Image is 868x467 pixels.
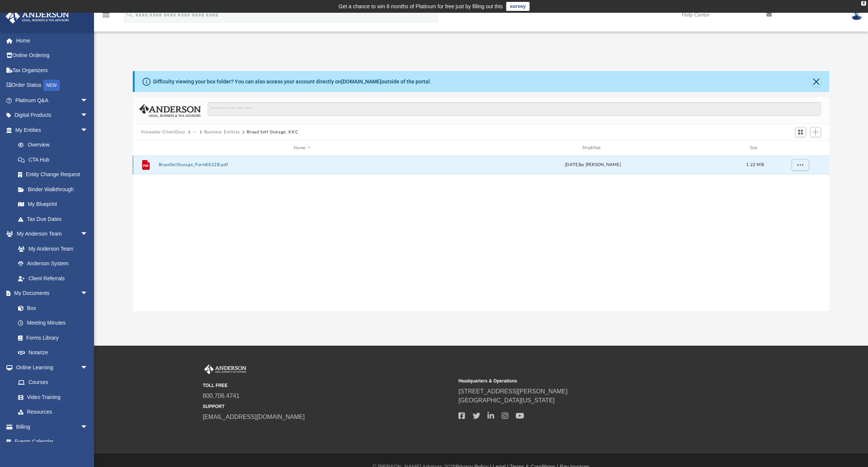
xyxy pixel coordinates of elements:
[203,364,248,374] img: Anderson Advisors Platinum Portal
[208,102,821,116] input: Search files and folders
[791,159,809,171] button: More options
[203,414,305,420] a: [EMAIL_ADDRESS][DOMAIN_NAME]
[458,397,555,404] a: [GEOGRAPHIC_DATA][US_STATE]
[5,227,96,242] a: My Anderson Teamarrow_drop_down
[11,390,92,405] a: Video Training
[11,405,96,420] a: Resources
[80,360,96,375] span: arrow_drop_down
[102,14,111,20] a: menu
[3,9,71,24] img: Anderson Advisors Platinum Portal
[773,145,826,151] div: id
[5,63,99,78] a: Tax Organizers
[193,129,197,136] button: ···
[449,145,737,151] div: Modified
[203,393,240,399] a: 800.706.4741
[11,167,99,182] a: Entity Change Request
[204,129,240,136] button: Business Entities
[746,163,764,167] span: 1.22 MB
[11,138,99,153] a: Overview
[11,375,96,390] a: Courses
[43,80,60,91] div: NEW
[449,162,736,168] div: [DATE] by [PERSON_NAME]
[80,286,96,301] span: arrow_drop_down
[458,388,568,394] a: [STREET_ADDRESS][PERSON_NAME]
[11,330,92,345] a: Forms Library
[506,2,530,11] a: survey
[338,2,503,11] div: Get a chance to win 6 months of Platinum for free just by filling out this
[5,360,96,375] a: Online Learningarrow_drop_down
[11,301,92,316] a: Box
[11,152,99,167] a: CTA Hub
[80,227,96,242] span: arrow_drop_down
[5,434,99,449] a: Events Calendar
[5,419,99,434] a: Billingarrow_drop_down
[126,10,134,18] i: search
[5,93,99,108] a: Platinum Q&Aarrow_drop_down
[102,11,111,20] i: menu
[5,108,99,123] a: Digital Productsarrow_drop_down
[11,197,96,212] a: My Blueprint
[810,127,821,138] button: Add
[80,93,96,108] span: arrow_drop_down
[795,127,806,138] button: Switch to Grid View
[80,122,96,138] span: arrow_drop_down
[11,345,96,360] a: Notarize
[341,79,381,85] a: [DOMAIN_NAME]
[5,122,99,138] a: My Entitiesarrow_drop_down
[11,316,96,331] a: Meeting Minutes
[851,9,862,20] img: User Pic
[5,286,96,301] a: My Documentsarrow_drop_down
[80,108,96,123] span: arrow_drop_down
[5,33,99,48] a: Home
[740,145,770,151] div: Size
[5,78,99,93] a: Order StatusNEW
[247,129,298,136] button: Broad Self Storage, KKC
[5,48,99,63] a: Online Ordering
[158,145,446,151] div: Name
[133,156,829,311] div: grid
[203,403,453,410] small: SUPPORT
[11,271,96,286] a: Client Referrals
[158,162,446,167] button: BroadSelStorage_Form8822B.pdf
[136,145,155,151] div: id
[458,378,709,384] small: Headquarters & Operations
[11,182,99,197] a: Binder Walkthrough
[203,382,453,389] small: TOLL FREE
[141,129,185,136] button: Viewable-ClientDocs
[11,256,96,271] a: Anderson System
[11,212,99,227] a: Tax Due Dates
[861,1,866,6] div: close
[80,419,96,435] span: arrow_drop_down
[11,241,92,256] a: My Anderson Team
[811,76,821,87] button: Close
[153,78,431,86] div: Difficulty viewing your box folder? You can also access your account directly on outside of the p...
